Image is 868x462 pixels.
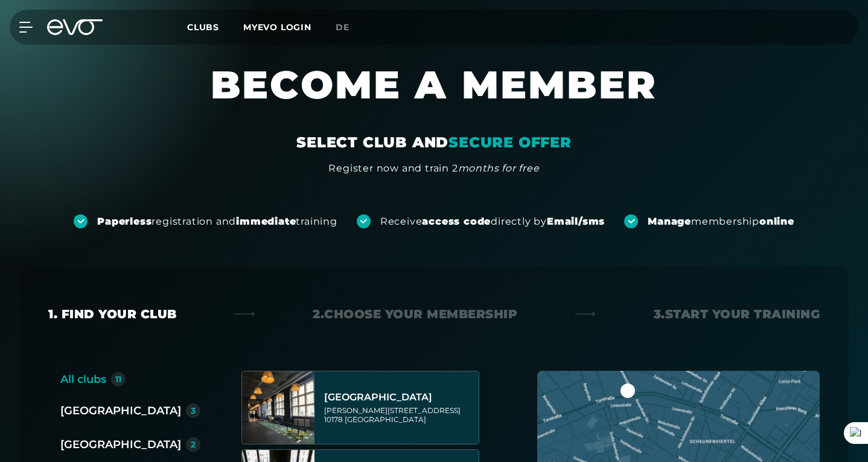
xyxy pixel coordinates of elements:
em: months for free [458,162,540,174]
div: 3 [191,406,196,415]
div: [GEOGRAPHIC_DATA] [60,436,181,453]
div: 1. Find your club [48,306,177,322]
div: [GEOGRAPHIC_DATA] [60,402,181,419]
div: membership [648,215,794,228]
div: SELECT CLUB AND [296,133,572,152]
a: Clubs [187,21,243,33]
div: 11 [115,375,121,383]
span: de [336,22,349,33]
em: SECURE OFFER [448,133,572,151]
div: [PERSON_NAME][STREET_ADDRESS] 10178 [GEOGRAPHIC_DATA] [324,406,475,424]
div: [GEOGRAPHIC_DATA] [324,391,475,403]
h1: BECOME A MEMBER [156,60,712,133]
div: 2 [191,440,196,449]
strong: Paperless [97,216,152,227]
strong: online [759,216,794,227]
strong: Manage [648,216,691,227]
span: Clubs [187,22,219,33]
img: Berlin Alexanderplatz [242,371,314,444]
strong: Email/sms [547,216,605,227]
a: de [336,21,364,34]
div: 3. Start your Training [654,306,820,322]
a: MYEVO LOGIN [243,22,311,33]
div: Receive directly by [380,215,605,228]
div: 2. Choose your membership [313,306,517,322]
strong: access code [422,216,491,227]
div: All clubs [60,371,106,388]
strong: immediate [236,216,296,227]
div: Register now and train 2 [328,161,539,176]
div: registration and training [97,215,337,228]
